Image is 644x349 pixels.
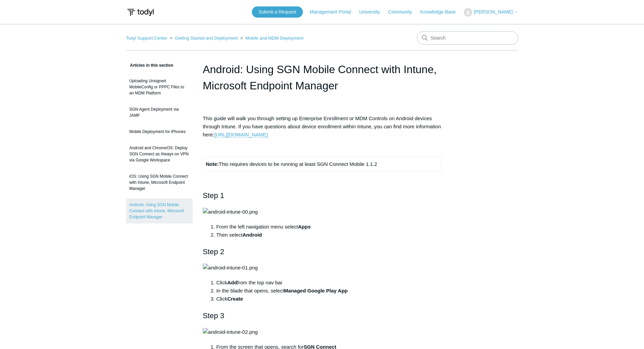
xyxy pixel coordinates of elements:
[216,295,442,303] li: Click
[464,8,518,17] button: [PERSON_NAME]
[126,36,169,41] li: Todyl Support Center
[214,132,268,138] a: [URL][DOMAIN_NAME]
[242,232,262,238] strong: Android
[203,114,442,139] p: This guide will walk you through setting up Enterprise Enrollment or MDM Controls on Android devi...
[216,287,442,295] li: In the blade that opens, select
[203,264,258,272] img: android-intune-01.png
[227,280,237,285] strong: Add
[245,36,303,41] a: Mobile and MDM Deployment
[310,8,358,16] a: Management Portal
[203,190,442,201] h2: Step 1
[126,103,193,122] a: SGN Agent Deployment via JAMF
[203,310,442,322] h2: Step 3
[203,157,441,171] td: This requires devices to be running at least SGN Connect Mobile 1.1.2
[126,74,193,100] a: Uploading Unsigned MobileConfig or PPPC Files to an MDM Platform
[284,288,348,293] strong: Managed Google Play App
[168,36,239,41] li: Getting Started and Deployment
[126,6,155,19] img: Todyl Support Center Help Center home page
[417,31,518,45] input: Search
[298,224,311,230] strong: Apps
[203,208,258,216] img: android-intune-00.png
[126,36,167,41] a: Todyl Support Center
[126,198,193,223] a: Android: Using SGN Mobile Connect with Intune, Microsoft Endpoint Manager
[175,36,238,41] a: Getting Started and Deployment
[126,125,193,138] a: Mobile Deployment for iPhones
[359,8,386,16] a: University
[126,141,193,167] a: Android and ChromeOS: Deploy SGN Connect as Always on VPN via Google Workspace
[203,328,258,336] img: android-intune-02.png
[216,279,442,287] li: Click from the top nav bar
[474,9,512,15] span: [PERSON_NAME]
[239,36,303,41] li: Mobile and MDM Deployment
[126,63,173,68] span: Articles in this section
[126,170,193,195] a: iOS: Using SGN Mobile Connect with Intune, Microsoft Endpoint Manager
[203,61,442,94] h1: Android: Using SGN Mobile Connect with Intune, Microsoft Endpoint Manager
[216,223,442,231] li: From the left navigation menu select
[216,231,442,239] li: Then select
[227,296,243,302] strong: Create
[252,6,303,18] a: Submit a Request
[206,161,219,167] strong: Note:
[203,246,442,258] h2: Step 2
[388,8,419,16] a: Community
[420,8,462,16] a: Knowledge Base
